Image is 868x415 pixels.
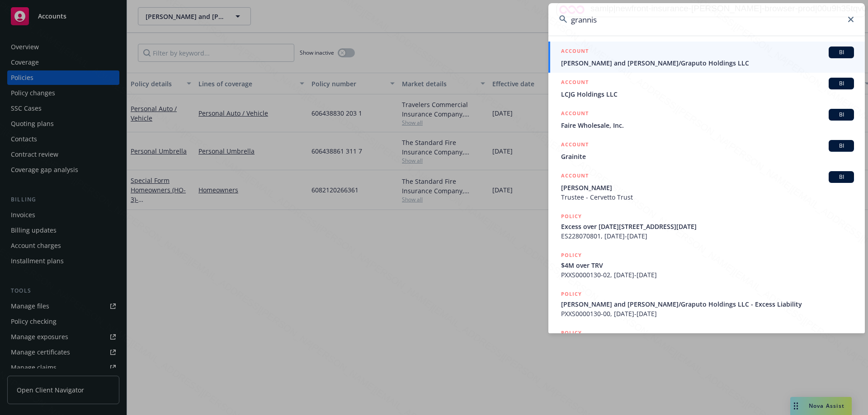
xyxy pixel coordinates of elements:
span: BI [832,48,850,56]
h5: POLICY [561,212,582,221]
h5: POLICY [561,289,582,298]
a: ACCOUNTBIGrainite [548,135,865,166]
span: BI [832,111,850,119]
h5: POLICY [561,328,582,337]
span: $4M over TRV [561,261,854,270]
h5: ACCOUNT [561,140,589,151]
span: Excess over [DATE][STREET_ADDRESS][DATE] [561,222,854,231]
h5: ACCOUNT [561,109,589,120]
a: POLICY [548,323,865,362]
span: ES228070801, [DATE]-[DATE] [561,231,854,241]
span: BI [832,173,850,181]
span: Trustee - Cervetto Trust [561,192,854,202]
span: BI [832,79,850,88]
a: ACCOUNTBI[PERSON_NAME]Trustee - Cervetto Trust [548,166,865,207]
span: [PERSON_NAME] [561,183,854,192]
span: PXXS0000130-02, [DATE]-[DATE] [561,270,854,280]
span: Faire Wholesale, Inc. [561,121,854,130]
input: Search... [548,3,865,36]
a: POLICY[PERSON_NAME] and [PERSON_NAME]/Graputo Holdings LLC - Excess LiabilityPXXS0000130-00, [DAT... [548,284,865,323]
span: [PERSON_NAME] and [PERSON_NAME]/Graputo Holdings LLC [561,58,854,68]
a: ACCOUNTBI[PERSON_NAME] and [PERSON_NAME]/Graputo Holdings LLC [548,42,865,73]
a: POLICYExcess over [DATE][STREET_ADDRESS][DATE]ES228070801, [DATE]-[DATE] [548,207,865,246]
span: BI [832,142,850,150]
a: POLICY$4M over TRVPXXS0000130-02, [DATE]-[DATE] [548,246,865,284]
a: ACCOUNTBIFaire Wholesale, Inc. [548,104,865,135]
span: Grainite [561,152,854,161]
span: LCJG Holdings LLC [561,89,854,99]
h5: ACCOUNT [561,78,589,89]
h5: POLICY [561,251,582,260]
a: ACCOUNTBILCJG Holdings LLC [548,73,865,104]
span: [PERSON_NAME] and [PERSON_NAME]/Graputo Holdings LLC - Excess Liability [561,299,854,309]
h5: ACCOUNT [561,47,589,57]
h5: ACCOUNT [561,171,589,182]
span: PXXS0000130-00, [DATE]-[DATE] [561,309,854,318]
